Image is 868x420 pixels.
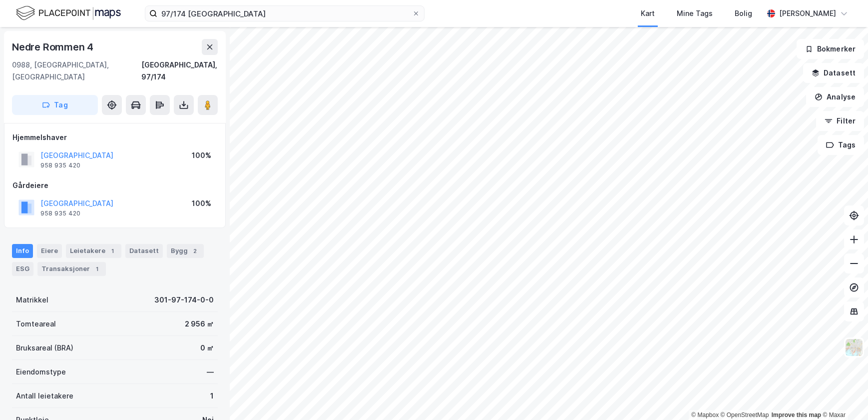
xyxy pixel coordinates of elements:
div: Kontrollprogram for chat [818,372,868,420]
a: Improve this map [772,411,821,418]
div: 958 935 420 [40,161,80,169]
div: [GEOGRAPHIC_DATA], 97/174 [141,59,218,83]
div: 301-97-174-0-0 [154,294,214,306]
div: 0988, [GEOGRAPHIC_DATA], [GEOGRAPHIC_DATA] [12,59,141,83]
div: ESG [12,262,33,276]
div: — [207,366,214,378]
input: Søk på adresse, matrikkel, gårdeiere, leietakere eller personer [157,6,412,21]
div: Info [12,244,33,258]
div: Mine Tags [677,7,713,19]
div: Nedre Rommen 4 [12,39,95,55]
div: 1 [92,264,102,274]
div: Bruksareal (BRA) [16,342,73,354]
div: Eiendomstype [16,366,66,378]
div: 100% [192,149,211,161]
div: Antall leietakere [16,390,73,402]
div: Matrikkel [16,294,48,306]
div: Datasett [125,244,163,258]
div: Gårdeiere [12,179,217,191]
a: Mapbox [691,411,719,418]
button: Tag [12,95,98,115]
div: Leietakere [66,244,121,258]
div: Bygg [167,244,204,258]
img: logo.f888ab2527a4732fd821a326f86c7f29.svg [16,4,121,22]
div: Transaksjoner [37,262,106,276]
div: 0 ㎡ [200,342,214,354]
div: Tomteareal [16,318,56,330]
div: Bolig [735,7,752,19]
div: 2 [190,246,200,256]
div: Eiere [37,244,62,258]
div: 1 [210,390,214,402]
img: Z [845,338,864,357]
button: Datasett [803,63,864,83]
iframe: Chat Widget [818,372,868,420]
div: [PERSON_NAME] [779,7,836,19]
button: Filter [816,111,864,131]
div: Kart [641,7,655,19]
div: 958 935 420 [40,209,80,217]
div: 1 [107,246,117,256]
button: Bokmerker [797,39,864,59]
div: 2 956 ㎡ [185,318,214,330]
button: Tags [818,135,864,155]
a: OpenStreetMap [721,411,769,418]
div: 100% [192,197,211,209]
div: Hjemmelshaver [12,131,217,143]
button: Analyse [806,87,864,107]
